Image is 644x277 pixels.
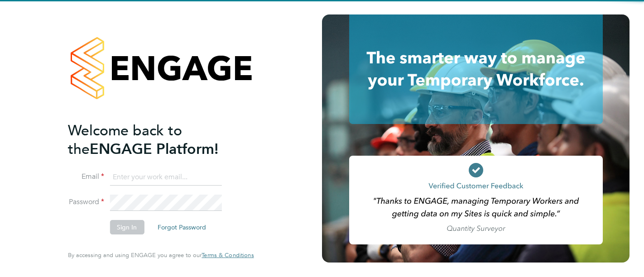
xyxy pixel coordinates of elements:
[68,122,182,158] span: Welcome back to the
[68,197,104,207] label: Password
[202,251,254,259] span: Terms & Conditions
[202,252,254,259] a: Terms & Conditions
[68,251,254,259] span: By accessing and using ENGAGE you agree to our
[110,169,221,186] input: Enter your work email...
[68,172,104,181] label: Email
[110,220,144,234] button: Sign In
[68,121,245,158] h2: ENGAGE Platform!
[150,220,213,234] button: Forgot Password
